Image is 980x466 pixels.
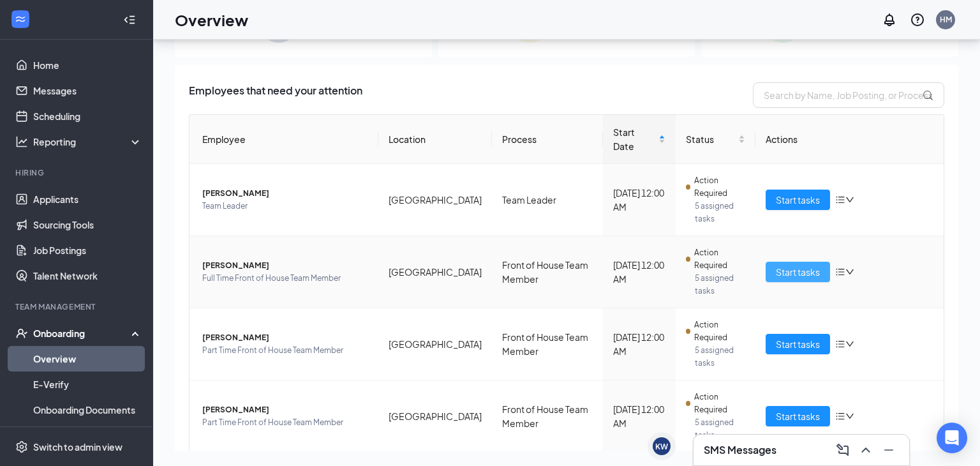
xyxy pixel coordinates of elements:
a: Applicants [33,186,142,212]
svg: QuestionInfo [910,12,925,27]
input: Search by Name, Job Posting, or Process [753,82,944,108]
span: Part Time Front of House Team Member [202,344,368,357]
th: Actions [755,115,944,164]
button: Start tasks [766,334,830,354]
svg: UserCheck [15,327,28,340]
span: Status [686,132,735,146]
span: bars [835,339,845,349]
span: 5 assigned tasks [695,416,745,442]
div: [DATE] 12:00 AM [613,330,666,358]
svg: Notifications [882,12,897,27]
span: 5 assigned tasks [695,344,745,370]
button: Start tasks [766,406,830,426]
svg: Minimize [881,442,896,458]
span: down [845,195,854,204]
span: Action Required [694,246,745,272]
span: Action Required [694,174,745,200]
span: Employees that need your attention [189,82,362,108]
button: Minimize [879,440,899,460]
a: Job Postings [33,237,142,263]
span: Start Date [613,125,657,153]
span: down [845,340,854,349]
div: KW [655,441,668,452]
a: Scheduling [33,103,142,129]
svg: ComposeMessage [835,442,850,458]
span: Team Leader [202,200,368,213]
a: Messages [33,78,142,103]
span: [PERSON_NAME] [202,259,368,272]
th: Process [492,115,603,164]
div: [DATE] 12:00 AM [613,258,666,286]
button: Start tasks [766,262,830,282]
span: Start tasks [776,193,820,207]
button: Start tasks [766,190,830,210]
div: Switch to admin view [33,440,122,453]
svg: WorkstreamLogo [14,13,27,26]
span: Full Time Front of House Team Member [202,272,368,285]
span: Action Required [694,391,745,416]
td: Front of House Team Member [492,236,603,308]
th: Employee [189,115,378,164]
td: [GEOGRAPHIC_DATA] [378,164,492,236]
span: down [845,412,854,421]
span: [PERSON_NAME] [202,403,368,416]
span: bars [835,411,845,421]
div: [DATE] 12:00 AM [613,186,666,214]
td: [GEOGRAPHIC_DATA] [378,380,492,452]
div: Open Intercom Messenger [937,423,967,453]
a: Overview [33,346,142,372]
div: HM [940,14,952,25]
span: Start tasks [776,337,820,351]
svg: Settings [15,440,28,453]
td: Front of House Team Member [492,308,603,380]
span: Part Time Front of House Team Member [202,416,368,429]
button: ChevronUp [856,440,876,460]
span: Start tasks [776,265,820,279]
td: Front of House Team Member [492,380,603,452]
div: Onboarding [33,327,131,340]
svg: Analysis [15,135,28,148]
h1: Overview [175,9,248,31]
a: Sourcing Tools [33,212,142,237]
span: Start tasks [776,409,820,423]
th: Status [676,115,755,164]
th: Location [378,115,492,164]
td: [GEOGRAPHIC_DATA] [378,308,492,380]
div: Hiring [15,167,140,178]
a: Activity log [33,423,142,448]
span: down [845,267,854,276]
div: Team Management [15,301,140,312]
h3: SMS Messages [704,443,776,457]
a: Talent Network [33,263,142,289]
span: [PERSON_NAME] [202,331,368,344]
span: 5 assigned tasks [695,272,745,297]
span: [PERSON_NAME] [202,187,368,200]
span: Action Required [694,319,745,344]
a: Home [33,52,142,78]
div: [DATE] 12:00 AM [613,402,666,430]
a: Onboarding Documents [33,397,142,423]
span: bars [835,267,845,277]
svg: Collapse [123,13,136,26]
a: E-Verify [33,372,142,397]
td: [GEOGRAPHIC_DATA] [378,236,492,308]
svg: ChevronUp [858,442,873,458]
td: Team Leader [492,164,603,236]
button: ComposeMessage [833,440,853,460]
span: 5 assigned tasks [695,200,745,225]
span: bars [835,195,845,205]
div: Reporting [33,135,143,148]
